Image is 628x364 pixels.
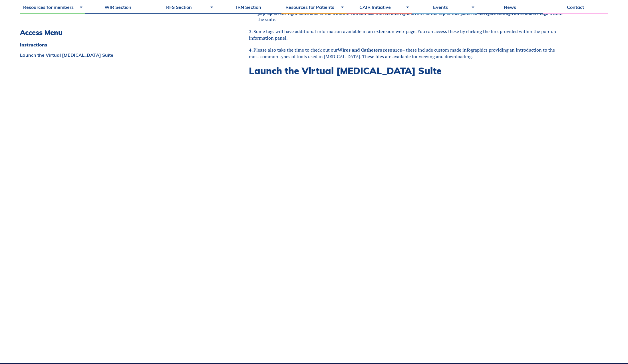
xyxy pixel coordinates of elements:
p: 4. Please also take the time to check out our – these include custom made infographics providing ... [249,47,565,60]
a: Launch the Virtual [MEDICAL_DATA] Suite [20,53,220,57]
h2: Launch the Virtual [MEDICAL_DATA] Suite [249,65,565,76]
p: 3. Some tags will have additional information available in an extension web-page. You can access ... [249,28,565,41]
a: Instructions [20,42,220,47]
h3: Access Menu [20,29,220,37]
iframe: <span data-mce-type="bookmark" style="display: inline-block; width: 0px; overflow: hidden; line-h... [249,82,565,275]
a: Wires and Catheters resource [338,47,402,53]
